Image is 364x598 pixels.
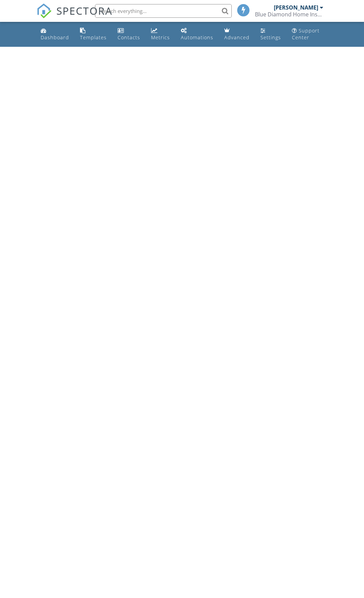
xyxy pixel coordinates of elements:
[255,11,323,18] div: Blue Diamond Home Inspection Inc.
[77,25,109,44] a: Templates
[274,4,318,11] div: [PERSON_NAME]
[95,4,232,18] input: Search everything...
[289,25,326,44] a: Support Center
[221,25,252,44] a: Advanced
[178,25,216,44] a: Automations (Basic)
[115,25,143,44] a: Contacts
[258,25,284,44] a: Settings
[148,25,173,44] a: Metrics
[151,34,170,41] div: Metrics
[37,9,112,24] a: SPECTORA
[224,34,250,41] div: Advanced
[80,34,107,41] div: Templates
[56,3,112,18] span: SPECTORA
[41,34,69,41] div: Dashboard
[260,34,281,41] div: Settings
[181,34,213,41] div: Automations
[292,27,320,41] div: Support Center
[118,34,140,41] div: Contacts
[37,3,52,18] img: The Best Home Inspection Software - Spectora
[38,25,72,44] a: Dashboard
